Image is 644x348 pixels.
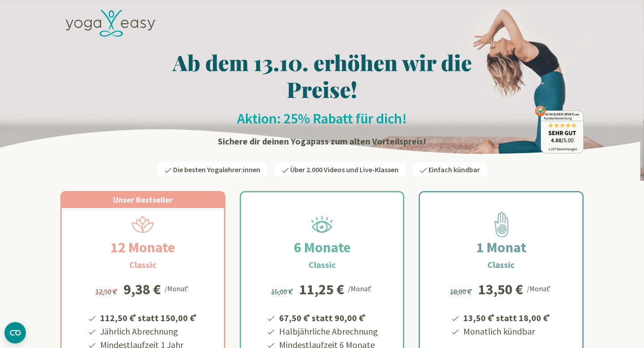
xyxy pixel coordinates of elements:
[165,282,190,294] div: /Monat
[487,258,515,272] h3: Classic
[113,195,173,205] span: Unser Bestseller
[309,258,336,272] h3: Classic
[271,287,295,296] span: 15,00 €
[462,325,551,338] li: Monatlich kündbar
[89,237,196,258] h2: 12 Monate
[348,282,373,294] div: /Monat
[290,165,398,174] span: Über 2.000 Videos und Live-Klassen
[278,310,378,325] li: 67,50 € statt 90,00 €
[535,106,584,153] img: ausgezeichnet_badge.png
[4,322,26,344] button: CMP-Widget öffnen
[462,310,551,325] li: 13,50 € statt 18,00 €
[455,237,548,258] h2: 1 Monat
[99,325,198,338] li: Jährlich Abrechnung
[278,325,378,338] li: Halbjährliche Abrechnung
[478,282,523,297] div: 13,50 €
[60,110,584,127] h2: Aktion: 25% Rabatt für dich!
[129,258,157,272] h3: Classic
[123,282,161,297] div: 9,38 €
[450,287,474,296] span: 18,00 €
[60,49,584,102] h1: Ab dem 13.10. erhöhen wir die Preise!
[428,165,480,174] span: Einfach kündbar
[95,287,119,296] span: 12,50 €
[99,310,198,325] li: 112,50 € statt 150,00 €
[218,136,426,147] strong: Sichere dir deinen Yogapass zum alten Vorteilspreis!
[527,282,552,294] div: /Monat
[299,282,344,297] div: 11,25 €
[272,237,372,258] h2: 6 Monate
[173,165,260,174] span: Die besten Yogalehrer:innen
